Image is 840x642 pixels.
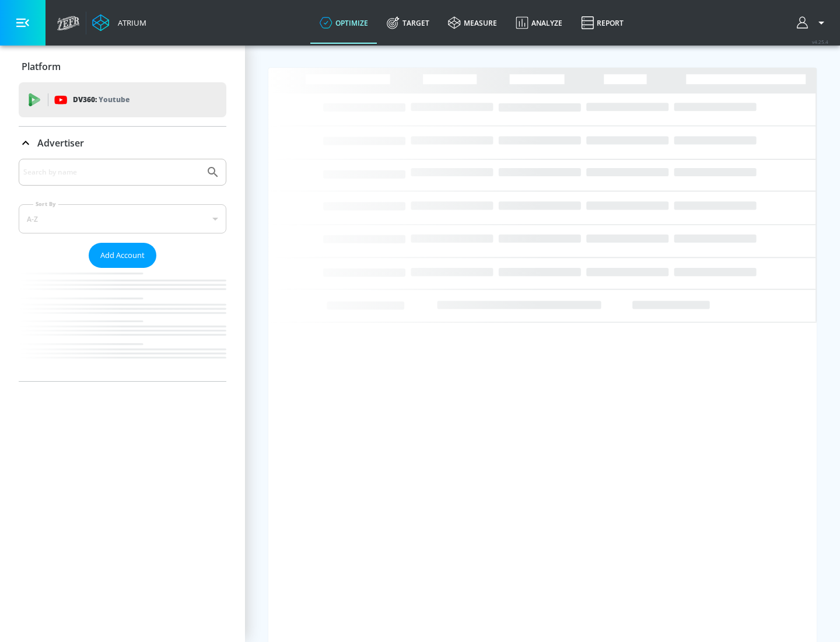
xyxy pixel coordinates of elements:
[99,93,129,106] p: Youtube
[33,200,58,208] label: Sort By
[23,165,200,180] input: Search by name
[19,159,226,381] div: Advertiser
[19,127,226,159] div: Advertiser
[92,14,146,32] a: Atrium
[506,2,572,44] a: Analyze
[812,39,828,45] span: v 4.25.4
[37,137,84,149] p: Advertiser
[19,268,226,381] nav: list of Advertiser
[19,82,226,117] div: DV360: Youtube
[113,18,146,28] div: Atrium
[89,243,156,268] button: Add Account
[19,204,226,233] div: A-Z
[572,2,633,44] a: Report
[310,2,377,44] a: optimize
[19,50,226,83] div: Platform
[377,2,439,44] a: Target
[439,2,506,44] a: measure
[73,93,129,106] p: DV360:
[22,60,61,73] p: Platform
[100,249,145,262] span: Add Account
